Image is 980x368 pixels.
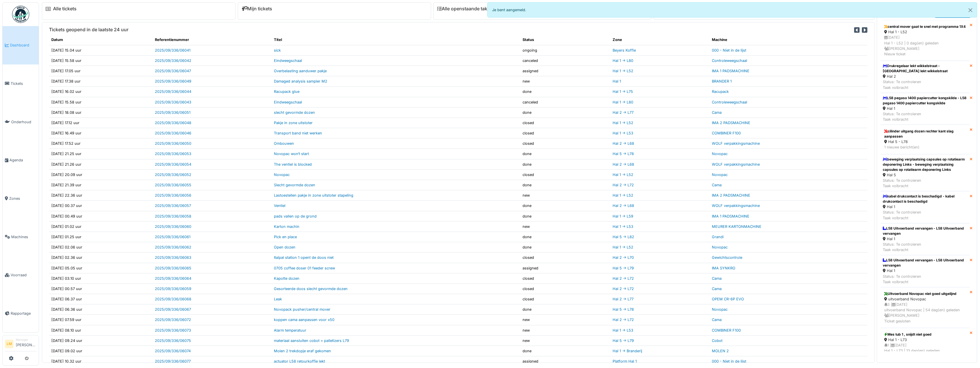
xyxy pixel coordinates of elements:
div: L58 pegaso 1400 papiercutter kongskilde - L58 pegaso 1400 papiercutter kongskilde [883,95,967,106]
a: Agenda [3,141,39,179]
a: 2025/09/336/06041 [155,48,190,52]
a: Hal 2 -> L72 [613,183,634,187]
a: central mover gaat te snel met programma 1X4 Hal 1 - L52 [DATE]Hal 1 - L52 | 0 dag(en) geleden [P... [880,20,970,61]
th: Zone [610,35,710,45]
a: Hal 2 -> L72 [613,287,634,291]
a: Hal 2 -> L77 [613,110,634,115]
a: Drukregelaar lekt wikkelstraat - [GEOGRAPHIC_DATA] lekt wikkelstraat Hal 2 Status: Te controleren... [880,61,970,93]
a: Gesorteerde doos slecht gevormde dozen [274,287,348,291]
th: Referentienummer [153,35,272,45]
a: Overbelasting aanduwer pakje [274,69,327,73]
td: assigned [520,356,610,367]
a: Beyers Koffie [613,48,636,52]
td: closed [520,169,610,180]
div: Hal 1 [883,204,967,210]
td: closed [520,252,610,263]
a: 2025/09/336/06042 [155,58,191,63]
div: Hal 1 [883,106,967,111]
td: [DATE] 15.58 uur [49,55,153,66]
td: [DATE] 07.59 uur [49,315,153,325]
td: [DATE] 09.24 uur [49,335,153,346]
a: Ombouwen [274,141,294,146]
a: Lastoestellen pakje in zone uitstoter stapeling [274,193,353,197]
div: beweging verplaatsing capsules op rotatiearm deponering Links - beweging verplaatsing capsules op... [883,157,967,172]
a: 2025/09/336/06060 [155,224,191,229]
div: 1 | [DATE] Hal 1 - L73 | 13 dag(en) geleden [PERSON_NAME] Ticket gesloten [884,342,966,365]
a: Hal 2 -> L70 [613,255,634,260]
div: Status: Te controleren Taak volbracht [883,111,967,122]
td: ongoing [520,45,610,55]
a: The ventiel is blocked [274,162,312,167]
a: Hal 1 -> L59 [613,214,633,218]
a: 2025/09/336/06065 [155,266,191,270]
a: 2025/09/336/06068 [155,297,191,301]
td: closed [520,138,610,149]
a: Hal 1 -> L52 [613,173,633,177]
span: Tickets [11,81,36,86]
a: L58 Uitvoerband vervangen - L58 Uitvoerband vervangen Hal 1 Status: Te controlerenTaak volbracht [880,223,970,255]
a: Cama [712,287,722,291]
a: Gewichtscontrole [712,255,742,260]
a: Cama [712,318,722,322]
a: L58 pegaso 1400 papiercutter kongskilde - L58 pegaso 1400 papiercutter kongskilde Hal 1 Status: T... [880,93,970,125]
a: sick [274,48,281,52]
td: [DATE] 21.26 uur [49,159,153,169]
td: canceled [520,97,610,107]
td: [DATE] 17.12 uur [49,118,153,128]
a: Hal 1 -> L52 [613,193,633,197]
a: 2025/09/336/06063 [155,255,191,260]
a: BRANDER 1 [712,79,732,83]
a: Dashboard [3,26,39,64]
a: MOLEN 2 [712,349,729,353]
td: [DATE] 17.52 uur [49,138,153,149]
th: Datum [49,35,153,45]
a: Mijn tickets [241,6,272,11]
div: Je bent aangemeld. [487,2,977,17]
td: done [520,211,610,221]
li: LM [5,340,13,348]
td: [DATE] 20.09 uur [49,169,153,180]
a: Hal 5 -> L79 [613,266,634,270]
td: new [520,76,610,87]
td: closed [520,283,610,294]
div: L58 Uitvoerband vervangen - L58 Uitvoerband vervangen [883,226,967,236]
div: 3 | [DATE] uitvoerband Novopac | 54 dag(en) geleden [PERSON_NAME] Ticket gesloten [884,302,966,324]
a: Open dozen [274,245,295,249]
a: 2025/09/336/06050 [155,141,191,146]
td: done [520,304,610,315]
td: done [520,159,610,169]
td: [DATE] 05.05 uur [49,263,153,273]
a: Karton machin [274,224,299,229]
a: Novopac [712,245,728,249]
a: Eindweegschaal [274,100,302,104]
div: Hal 1 [883,268,967,273]
a: 000 - Niet in de lijst [712,48,746,52]
a: Hal 1 -> L52 [613,245,633,249]
td: [DATE] 16.02 uur [49,87,153,97]
td: canceled [520,55,610,66]
td: done [520,149,610,159]
a: actuator L58 retourkoffie lekt [274,359,325,363]
a: 2025/09/336/06072 [155,318,191,322]
a: Hal 1 -> L52 [613,121,633,125]
a: IMA 2 PADSMACHINE [712,121,750,125]
a: Eindweegschaal [274,58,302,63]
td: closed [520,294,610,304]
td: [DATE] 06.37 uur [49,294,153,304]
a: LM Manager[PERSON_NAME] [5,338,36,351]
a: Hal 1 -> Branderij [613,349,642,353]
a: OPEM CR-6P EVO [712,297,744,301]
a: Onderhoud [3,103,39,141]
td: [DATE] 01.25 uur [49,232,153,242]
a: Italpal station 1 opent de doos niet [274,255,334,260]
a: 2025/09/336/06067 [155,307,191,312]
td: [DATE] 17.38 uur [49,76,153,87]
a: Controleweegschaal [712,100,747,104]
a: Rapportage [3,294,39,333]
td: [DATE] 10.32 uur [49,356,153,367]
a: Molen 2 trekdopje eraf gekomen [274,349,331,353]
a: COMBINER F100 [712,131,741,135]
a: Novopac [712,152,728,156]
a: 2025/09/336/06051 [155,110,190,115]
div: kabel drukcontact is beschadigd - kabel drukcontact is beschadigd [883,194,967,204]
